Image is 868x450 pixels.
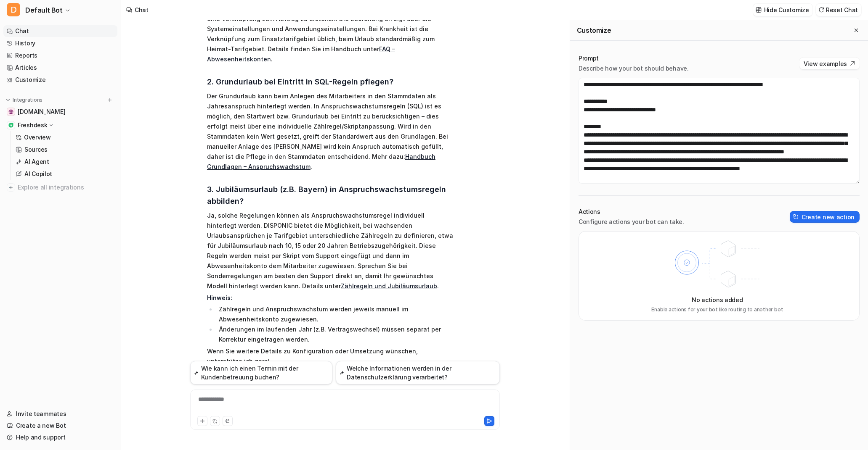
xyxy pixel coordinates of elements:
button: Hide Customize [753,4,812,16]
img: explore all integrations [7,183,15,192]
a: Articles [3,62,117,74]
p: Wenn Sie weitere Details zu Konfiguration oder Umsetzung wünschen, unterstütze ich gern! [207,346,453,366]
p: Sources [24,145,48,154]
a: Zählregeln und Jubiläumsurlaub [341,282,437,289]
img: reset [818,7,824,13]
img: handbuch.disponic.de [8,109,13,114]
button: Reset Chat [816,4,861,16]
a: Reports [3,50,117,61]
button: Integrations [3,96,45,104]
button: Welche Informationen werden in der Datenschutzerklärung verarbeitet? [336,361,500,384]
img: menu_add.svg [107,97,113,103]
a: Overview [12,132,117,143]
a: Create a new Bot [3,420,117,432]
img: customize [756,7,762,13]
p: AI Copilot [24,170,52,178]
a: AI Agent [12,156,117,168]
h3: 2. Grundurlaub bei Eintritt in SQL-Regeln pflegen? [207,76,453,88]
p: Integrations [13,97,42,103]
p: Describe how your bot should behave. [579,64,689,73]
a: Customize [3,74,117,86]
p: Freshdesk [18,121,47,129]
p: Prompt [579,54,689,63]
button: Close flyout [851,25,861,35]
img: Freshdesk [8,123,13,128]
p: No actions added [692,295,743,304]
a: Explore all integrations [3,182,117,193]
a: Chat [3,25,117,37]
span: [DOMAIN_NAME] [18,108,65,116]
img: create-action-icon.svg [793,214,799,220]
p: Hide Customize [764,5,809,14]
img: expand menu [5,97,11,103]
button: Wie kann ich einen Termin mit der Kundenbetreuung buchen? [190,361,332,384]
a: Help and support [3,432,117,443]
p: Overview [24,133,51,142]
div: Chat [135,5,149,14]
span: D [7,3,20,16]
button: Create new action [790,211,860,223]
li: Änderungen im laufenden Jahr (z.B. Vertragswechsel) müssen separat per Korrektur eingetragen werden. [216,324,453,345]
p: Ja, solche Regelungen können als Anspruchswachstumsregel individuell hinterlegt werden. DISPONIC ... [207,211,453,291]
li: Zählregeln und Anspruchswachstum werden jeweils manuell im Abwesenheitskonto zugewiesen. [216,304,453,324]
span: Default Bot [25,4,63,16]
a: Sources [12,144,117,155]
span: Explore all integrations [18,181,114,194]
a: Invite teammates [3,408,117,420]
p: Actions [579,208,684,216]
h3: 3. Jubiläumsurlaub (z.B. Bayern) in Anspruchswachstumsregeln abbilden? [207,184,453,207]
p: Configure actions your bot can take. [579,218,684,226]
p: Enable actions for your bot like routing to another bot [651,306,783,313]
a: History [3,37,117,49]
a: handbuch.disponic.de[DOMAIN_NAME] [3,106,117,118]
h2: Customize [577,26,611,34]
button: View examples [799,58,860,69]
strong: Hinweis: [207,294,232,301]
p: AI Agent [24,158,49,166]
a: AI Copilot [12,168,117,180]
p: Der Grundurlaub kann beim Anlegen des Mitarbeiters in den Stammdaten als Jahresanspruch hinterleg... [207,91,453,172]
